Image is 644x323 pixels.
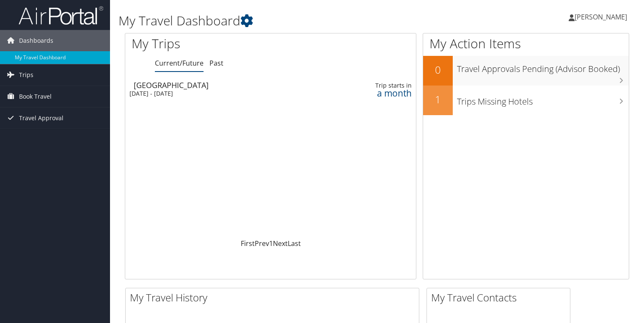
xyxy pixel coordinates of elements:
[569,4,636,30] a: [PERSON_NAME]
[457,59,629,75] h3: Travel Approvals Pending (Advisor Booked)
[423,92,453,107] h2: 1
[423,35,629,52] h1: My Action Items
[273,239,288,248] a: Next
[349,89,412,97] div: a month
[423,63,453,77] h2: 0
[423,86,629,115] a: 1Trips Missing Hotels
[269,239,273,248] a: 1
[19,64,33,86] span: Trips
[19,108,63,129] span: Travel Approval
[457,91,629,108] h3: Trips Missing Hotels
[209,58,223,68] a: Past
[241,239,255,248] a: First
[19,86,52,107] span: Book Travel
[130,290,419,305] h2: My Travel History
[19,6,103,25] img: airportal-logo.png
[575,12,627,22] span: [PERSON_NAME]
[349,82,412,89] div: Trip starts in
[288,239,301,248] a: Last
[118,12,463,30] h1: My Travel Dashboard
[129,90,315,97] div: [DATE] - [DATE]
[132,35,289,52] h1: My Trips
[423,56,629,86] a: 0Travel Approvals Pending (Advisor Booked)
[134,81,319,89] div: [GEOGRAPHIC_DATA]
[155,58,204,68] a: Current/Future
[431,290,570,305] h2: My Travel Contacts
[19,30,53,51] span: Dashboards
[255,239,269,248] a: Prev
